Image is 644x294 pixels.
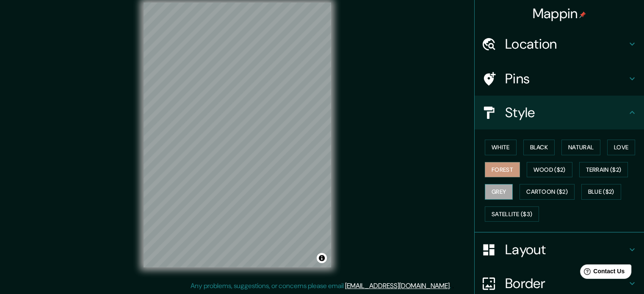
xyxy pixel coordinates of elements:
div: Style [475,96,644,129]
h4: Location [505,36,627,52]
iframe: Help widget launcher [569,261,635,285]
button: Forest [485,162,520,178]
button: Blue ($2) [581,184,621,200]
div: Pins [475,62,644,96]
div: . [451,281,452,291]
button: Black [523,140,555,155]
button: Cartoon ($2) [520,184,575,200]
button: Natural [561,140,600,155]
img: pin-icon.png [579,11,586,18]
h4: Style [505,104,627,121]
h4: Mappin [533,5,586,22]
p: Any problems, suggestions, or concerns please email . [191,281,451,291]
canvas: Map [144,3,331,267]
h4: Pins [505,70,627,87]
button: Love [607,140,635,155]
a: [EMAIL_ADDRESS][DOMAIN_NAME] [345,281,450,290]
h4: Layout [505,241,627,258]
button: Wood ($2) [527,162,572,178]
button: Terrain ($2) [579,162,628,178]
button: White [485,140,517,155]
h4: Border [505,275,627,292]
button: Toggle attribution [317,253,327,263]
div: . [452,281,454,291]
button: Satellite ($3) [485,206,539,222]
button: Grey [485,184,513,200]
div: Location [475,27,644,61]
div: Layout [475,233,644,267]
